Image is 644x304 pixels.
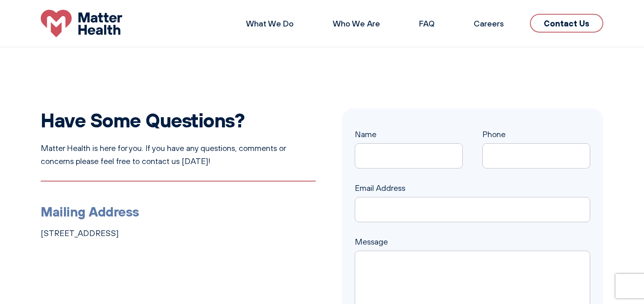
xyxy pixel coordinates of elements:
[419,18,435,28] a: FAQ
[355,129,463,159] label: Name
[355,197,590,222] input: Email Address
[41,108,316,132] h2: Have Some Questions?
[333,18,380,28] a: Who We Are
[355,183,590,212] label: Email Address
[530,14,603,33] a: Contact Us
[482,129,590,159] label: Phone
[482,143,590,168] input: Phone
[41,228,119,238] a: [STREET_ADDRESS]
[41,142,316,168] p: Matter Health is here for you. If you have any questions, comments or concerns please feel free t...
[41,201,316,222] h3: Mailing Address
[246,18,294,28] a: What We Do
[474,18,504,28] a: Careers
[355,143,463,168] input: Name
[355,237,590,260] label: Message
